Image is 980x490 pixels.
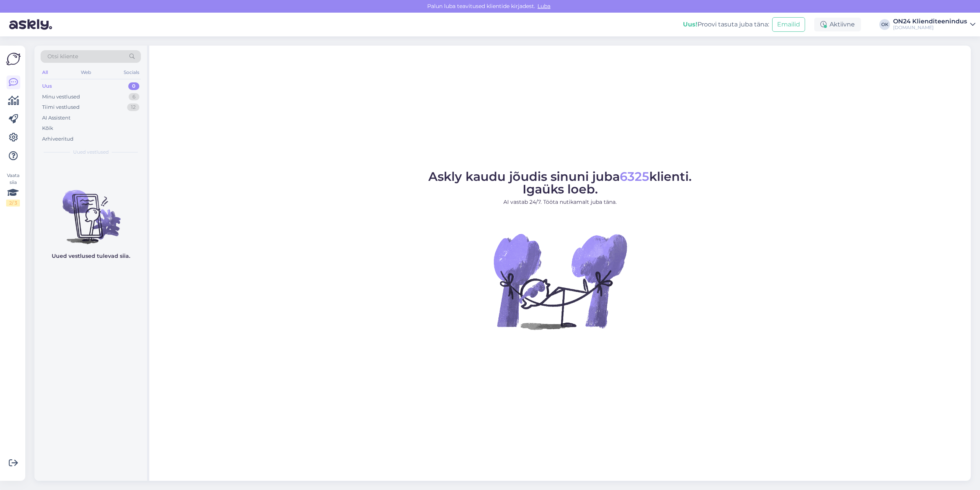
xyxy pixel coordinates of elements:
[535,3,553,10] span: Luba
[6,172,20,206] div: Vaata siia
[893,25,967,31] div: [DOMAIN_NAME]
[683,21,697,28] b: Uus!
[52,252,130,260] p: Uued vestlused tulevad siia.
[428,198,692,206] p: AI vastab 24/7. Tööta nutikamalt juba täna.
[893,18,967,25] div: ON24 Klienditeenindus
[6,52,21,66] img: Askly Logo
[6,200,20,206] div: 2 / 3
[34,176,147,245] img: No chats
[620,169,649,184] span: 6325
[42,114,70,122] div: AI Assistent
[683,20,769,29] div: Proovi tasuta juba täna:
[42,82,52,90] div: Uus
[127,103,139,111] div: 12
[879,19,890,30] div: OK
[129,93,139,101] div: 6
[122,67,141,77] div: Socials
[772,17,805,32] button: Emailid
[73,149,109,156] span: Uued vestlused
[42,135,73,143] div: Arhiveeritud
[893,18,975,31] a: ON24 Klienditeenindus[DOMAIN_NAME]
[42,125,53,132] div: Kõik
[79,67,93,77] div: Web
[42,103,80,111] div: Tiimi vestlused
[47,52,78,61] span: Otsi kliente
[42,93,80,101] div: Minu vestlused
[41,67,49,77] div: All
[814,18,861,31] div: Aktiivne
[491,212,629,350] img: No Chat active
[428,169,692,197] span: Askly kaudu jõudis sinuni juba klienti. Igaüks loeb.
[128,82,139,90] div: 0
